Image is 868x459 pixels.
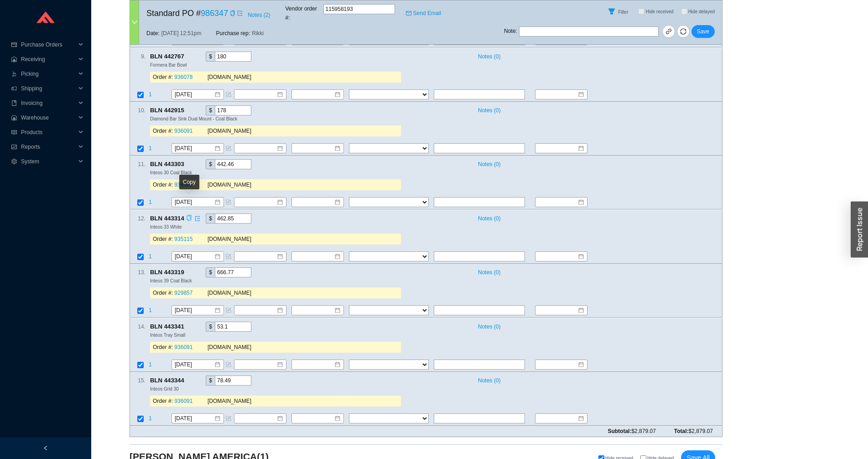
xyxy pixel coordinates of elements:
span: 1 [149,308,152,314]
div: Copy [186,376,192,386]
div: 9 . [130,52,146,61]
button: Notes (0) [474,159,501,166]
span: Rikki [252,29,264,38]
span: Warehouse [21,110,76,125]
span: copy [186,215,192,221]
span: Purchase rep: [216,29,250,38]
div: $ [206,105,215,115]
span: Hide delayed [688,9,715,14]
span: filter [605,8,619,15]
span: credit-card [11,42,17,47]
span: Order #: [153,236,173,242]
span: [DATE] 12:51pm [161,29,202,38]
span: Filter [618,10,628,15]
span: setting [11,159,17,164]
a: export [192,214,200,223]
span: Shipping [21,81,76,96]
span: Total: [674,427,713,436]
span: Diamond Bar Sink Dual Mount - Coal Black [150,116,237,121]
span: BLN 443303 [150,159,192,169]
div: 11 . [130,160,146,169]
span: form [226,146,231,151]
span: form [226,308,231,313]
span: $2,879.07 [689,428,713,434]
span: 1 [149,199,152,206]
span: Notes ( 0 ) [478,322,500,331]
a: 936091 [174,128,192,134]
span: BLN 442915 [150,105,192,115]
span: Note : [504,26,517,37]
span: Formera Bar Bowl [150,63,187,68]
div: Copy [186,159,192,169]
a: 936078 [174,74,192,80]
span: form [226,362,231,367]
button: Notes (0) [474,267,501,274]
span: [DOMAIN_NAME] [208,74,251,80]
span: form [226,92,231,97]
span: 1 [149,145,152,151]
span: BLN 443341 [150,322,192,332]
div: 10 . [130,106,146,115]
button: Notes (2) [247,10,270,16]
div: 12 . [130,214,146,223]
input: 9/23/2025 [175,90,214,99]
span: link [665,29,672,36]
input: 9/2/2025 [175,144,214,153]
input: 9/2/2025 [175,360,214,369]
span: Inteos 30 Coal Black [150,170,192,175]
div: 13 . [130,268,146,277]
span: Notes ( 0 ) [478,214,500,223]
span: [DOMAIN_NAME] [208,128,251,134]
span: $2,879.07 [631,428,655,434]
button: sync [677,25,690,38]
span: copy [230,10,235,16]
button: Notes (0) [474,52,501,58]
div: $ [206,376,215,386]
button: Notes (0) [474,376,501,382]
span: form [226,416,231,421]
input: 9/2/2025 [175,198,214,207]
span: left [43,445,48,451]
a: 986347 [201,9,228,18]
span: Order #: [153,182,173,188]
span: Notes ( 0 ) [478,160,500,169]
span: book [11,100,17,106]
span: [DOMAIN_NAME] [208,398,251,404]
span: BLN 443344 [150,376,192,386]
span: Receiving [21,52,76,67]
button: Notes (0) [474,322,501,328]
div: Copy [230,9,235,18]
div: $ [206,52,215,62]
span: Products [21,125,76,140]
div: Copy [186,214,192,224]
span: Notes ( 0 ) [478,106,500,115]
span: Notes ( 0 ) [478,376,500,385]
span: Order #: [153,74,173,80]
span: read [11,130,17,135]
span: down [131,19,138,26]
span: Subtotal: [608,427,655,436]
input: 9/2/2025 [175,414,214,423]
span: [DOMAIN_NAME] [208,344,251,350]
span: form [226,254,231,259]
div: Copy [186,52,192,62]
span: export [195,215,200,221]
span: export [237,10,243,16]
span: [DOMAIN_NAME] [208,290,251,297]
input: Hide delayed [681,8,687,15]
a: 936091 [174,344,192,350]
div: Copy [179,175,199,189]
a: export [237,9,243,18]
a: 929857 [174,290,192,297]
span: Reports [21,140,76,154]
span: Order #: [153,290,173,297]
span: Purchase Orders [21,37,76,52]
span: Order #: [153,398,173,404]
span: sync [677,28,689,35]
span: Hide received [645,9,673,14]
div: Copy [186,105,192,115]
div: 15 . [130,376,146,385]
span: BLN 443319 [150,267,192,277]
span: Picking [21,67,76,81]
span: mail [406,10,411,16]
